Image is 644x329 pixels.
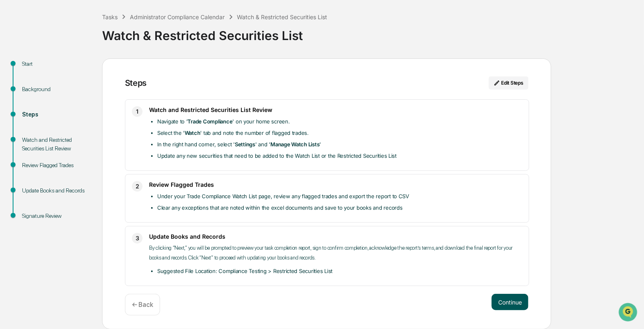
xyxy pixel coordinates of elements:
[139,65,149,75] button: Start new chat
[22,186,89,195] div: Update Books and Records
[22,110,89,119] div: Steps
[16,103,53,111] span: Preclearance
[58,138,99,145] a: Powered byPylon
[149,106,522,113] h3: Watch and Restricted Securities List Review
[157,128,522,138] li: Select the ' ' tab and note the number of flagged trades.
[102,13,118,20] div: Tasks
[618,302,640,324] iframe: Open customer support
[149,243,522,263] p: By clicking “Next,” you will be prompted to preview your task completion report, sign to confirm ...
[8,104,15,110] div: 🖐️
[136,107,138,116] span: 1
[235,141,255,148] strong: Settings
[8,63,23,77] img: 1746055101610-c473b297-6a78-478c-a979-82029cc54cd1
[8,119,15,126] div: 🔎
[67,103,101,111] span: Attestations
[136,181,139,191] span: 2
[5,100,56,114] a: 🖐️Preclearance
[237,13,328,20] div: Watch & Restricted Securities List
[157,203,522,213] li: Clear any exceptions that are noted within the excel documents and save to your books and records
[56,100,105,114] a: 🗄️Attestations
[157,151,522,161] li: Update any new securities that need to be added to the Watch List or the Restricted Securities List
[28,63,134,71] div: Start new chat
[5,115,55,130] a: 🔎Data Lookup
[59,104,66,110] div: 🗄️
[149,181,522,188] h3: Review Flagged Trades
[188,118,233,125] strong: Trade Compliance
[21,37,135,46] input: Clear
[22,161,89,170] div: Review Flagged Trades
[149,233,522,240] h3: Update Books and Records
[185,130,201,136] strong: Watch
[157,191,522,201] li: Under your Trade Compliance Watch List page, review any flagged trades and export the report to CSV
[22,136,89,153] div: Watch and Restricted Securities List Review
[489,76,528,90] button: Edit Steps
[136,233,139,243] span: 3
[157,266,522,276] li: Suggested File Location: Compliance Testing > Restricted Securities List
[16,119,51,127] span: Data Lookup
[157,116,522,126] li: Navigate to ' ' on your home screen.
[102,22,640,43] div: Watch & Restricted Securities List
[22,85,89,94] div: Background
[22,60,89,68] div: Start
[132,301,153,309] p: ← Back
[28,71,103,77] div: We're available if you need us!
[8,17,149,30] p: How can we help?
[130,13,225,20] div: Administrator Compliance Calendar
[492,294,528,310] button: Continue
[22,212,89,220] div: Signature Review
[270,141,319,148] strong: Manage Watch Lists
[157,139,522,149] li: In the right hand corner, select ' ' and ' '
[125,78,147,88] div: Steps
[81,139,99,145] span: Pylon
